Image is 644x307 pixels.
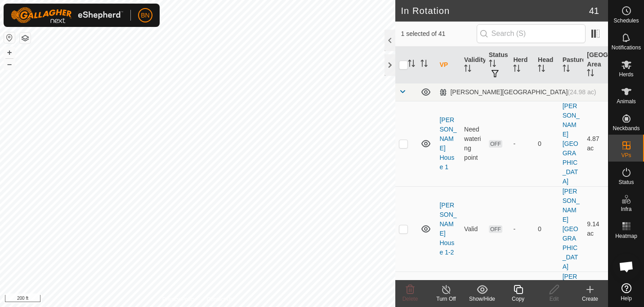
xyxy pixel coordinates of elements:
span: Animals [617,99,636,104]
div: Create [572,295,608,303]
span: (24.98 ac) [568,88,596,96]
span: Delete [402,296,418,302]
a: Help [608,280,644,305]
span: Schedules [613,18,639,23]
td: 4.87 ac [583,101,608,186]
span: BN [141,11,149,20]
div: Show/Hide [464,295,500,303]
div: Open chat [613,253,640,280]
td: 0 [534,186,559,272]
a: [PERSON_NAME][GEOGRAPHIC_DATA] [563,102,580,185]
td: Need watering point [461,101,485,186]
a: Privacy Policy [162,295,196,303]
p-sorticon: Activate to sort [538,66,545,73]
a: [PERSON_NAME] House 1 [439,116,456,171]
div: [PERSON_NAME][GEOGRAPHIC_DATA] [439,88,596,96]
td: Valid [461,186,485,272]
a: [PERSON_NAME] House 1-2 [439,202,456,256]
th: Status [485,47,510,83]
span: OFF [489,225,502,233]
p-sorticon: Activate to sort [420,61,428,68]
p-sorticon: Activate to sort [408,61,415,68]
p-sorticon: Activate to sort [464,66,471,73]
a: [PERSON_NAME][GEOGRAPHIC_DATA] [563,188,580,270]
button: – [4,59,15,70]
th: Herd [510,47,534,83]
span: 41 [589,4,599,18]
td: 0 [534,101,559,186]
img: Gallagher Logo [11,7,123,23]
th: Validity [461,47,485,83]
th: Pasture [559,47,584,83]
td: 9.14 ac [583,186,608,272]
span: Heatmap [615,233,637,239]
button: Reset Map [4,32,15,43]
th: Head [534,47,559,83]
span: Help [621,296,632,301]
p-sorticon: Activate to sort [513,66,520,73]
span: Herds [619,72,633,77]
span: 1 selected of 41 [401,29,476,39]
input: Search (S) [477,24,586,43]
p-sorticon: Activate to sort [587,70,594,78]
h2: In Rotation [401,5,589,16]
div: - [513,139,531,149]
span: VPs [621,153,631,158]
p-sorticon: Activate to sort [489,61,496,68]
div: Edit [536,295,572,303]
a: Contact Us [206,295,233,303]
div: Copy [500,295,536,303]
button: Map Layers [20,33,31,44]
p-sorticon: Activate to sort [563,66,570,73]
div: Turn Off [428,295,464,303]
span: Notifications [612,45,641,50]
span: Infra [621,206,631,212]
span: OFF [489,140,502,148]
span: Status [618,180,634,185]
th: VP [436,47,461,83]
span: Neckbands [613,126,640,131]
button: + [4,47,15,58]
div: - [513,224,531,234]
th: [GEOGRAPHIC_DATA] Area [583,47,608,83]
